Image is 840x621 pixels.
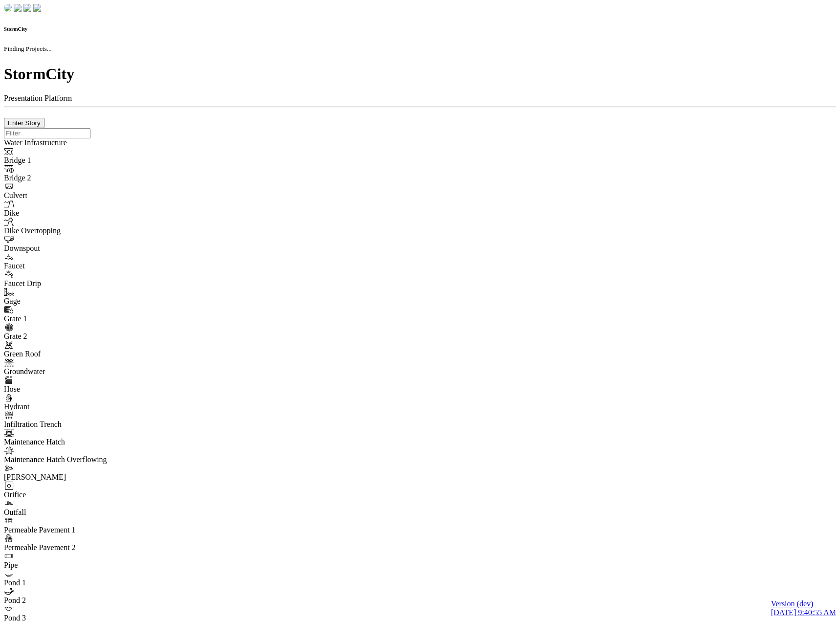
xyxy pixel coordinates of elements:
div: Infiltration Trench [4,420,137,429]
img: chi-fish-up.png [23,4,31,12]
div: Pipe [4,561,137,570]
div: Pond 2 [4,596,137,605]
div: Dike Overtopping [4,226,137,235]
div: Permeable Pavement 2 [4,543,137,552]
button: Enter Story [4,118,44,128]
div: [PERSON_NAME] [4,473,137,482]
div: Gage [4,297,137,306]
img: chi-fish-down.png [4,4,12,12]
div: Permeable Pavement 1 [4,526,137,534]
span: [DATE] 9:40:55 AM [771,608,836,617]
input: Filter [4,128,90,138]
div: Grate 1 [4,314,137,323]
div: Maintenance Hatch Overflowing [4,455,137,464]
div: Maintenance Hatch [4,438,137,446]
div: Grate 2 [4,332,137,341]
img: chi-fish-down.png [14,4,22,12]
div: Pond 1 [4,578,137,587]
h6: StormCity [4,26,836,32]
div: Culvert [4,191,137,200]
div: Bridge 2 [4,174,137,182]
div: Green Roof [4,350,137,358]
h1: StormCity [4,65,836,83]
div: Groundwater [4,367,137,376]
div: Faucet [4,262,137,270]
div: Hydrant [4,402,137,411]
span: Presentation Platform [4,94,72,102]
div: Bridge 1 [4,156,137,165]
div: Dike [4,209,137,218]
a: Version (dev) [DATE] 9:40:55 AM [771,599,836,617]
img: chi-fish-blink.png [33,4,41,12]
div: Water Infrastructure [4,138,137,147]
div: Faucet Drip [4,279,137,288]
small: Finding Projects... [4,45,52,52]
div: Orifice [4,490,137,499]
div: Downspout [4,244,137,253]
div: Hose [4,385,137,394]
div: Outfall [4,508,137,517]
